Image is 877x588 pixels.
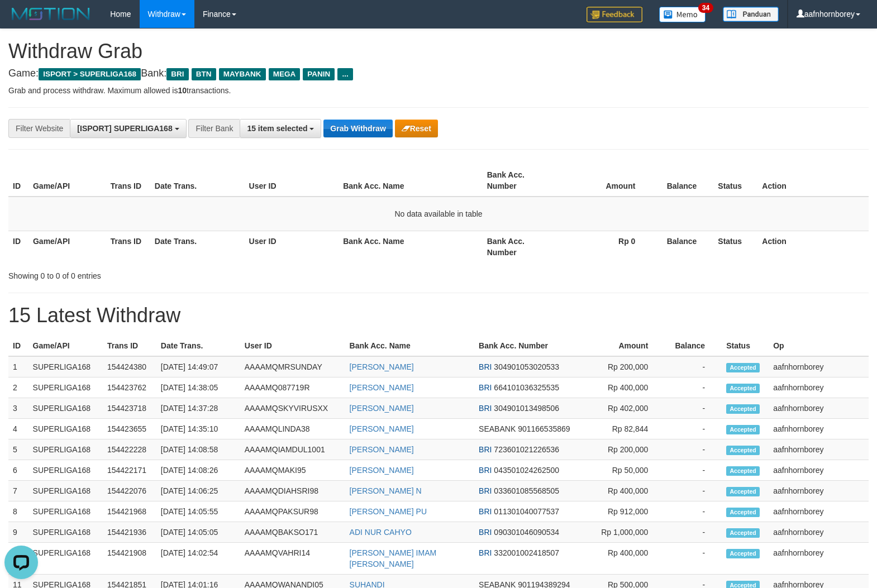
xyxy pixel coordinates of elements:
[156,481,240,501] td: [DATE] 14:06:25
[240,356,345,377] td: AAAAMQMRSUNDAY
[494,383,559,392] span: Copy 664101036325535 to clipboard
[28,501,103,522] td: SUPERLIGA168
[665,336,722,356] th: Balance
[28,522,103,543] td: SUPERLIGA168
[156,377,240,398] td: [DATE] 14:38:05
[479,548,492,557] span: BRI
[8,85,869,96] p: Grab and process withdraw. Maximum allowed is transactions.
[28,543,103,575] td: SUPERLIGA168
[103,460,156,481] td: 154422171
[479,424,516,433] span: SEABANK
[665,356,722,377] td: -
[769,356,869,377] td: aafnhornborey
[350,404,414,413] a: [PERSON_NAME]
[350,383,414,392] a: [PERSON_NAME]
[8,481,28,501] td: 7
[188,119,240,138] div: Filter Bank
[350,528,412,537] a: ADI NUR CAHYO
[156,522,240,543] td: [DATE] 14:05:05
[8,304,869,327] h1: 15 Latest Withdraw
[77,124,172,133] span: [ISPORT] SUPERLIGA168
[726,549,760,558] span: Accepted
[350,362,414,371] a: [PERSON_NAME]
[8,6,93,22] img: MOTION_logo.png
[769,336,869,356] th: Op
[28,481,103,501] td: SUPERLIGA168
[28,460,103,481] td: SUPERLIGA168
[156,543,240,575] td: [DATE] 14:02:54
[665,481,722,501] td: -
[582,522,665,543] td: Rp 1,000,000
[323,119,392,137] button: Grab Withdraw
[483,231,560,262] th: Bank Acc. Number
[479,507,492,516] span: BRI
[240,419,345,439] td: AAAAMQLINDA38
[337,68,352,80] span: ...
[247,124,307,133] span: 15 item selected
[8,501,28,522] td: 8
[665,522,722,543] td: -
[8,165,28,197] th: ID
[713,231,757,262] th: Status
[28,165,106,197] th: Game/API
[8,439,28,460] td: 5
[28,356,103,377] td: SUPERLIGA168
[474,336,582,356] th: Bank Acc. Number
[103,419,156,439] td: 154423655
[103,543,156,575] td: 154421908
[769,501,869,522] td: aafnhornborey
[479,383,492,392] span: BRI
[240,543,345,575] td: AAAAMQVAHRI14
[560,231,652,262] th: Rp 0
[339,231,483,262] th: Bank Acc. Name
[192,68,216,80] span: BTN
[240,522,345,543] td: AAAAMQBAKSO171
[150,165,245,197] th: Date Trans.
[769,439,869,460] td: aafnhornborey
[582,481,665,501] td: Rp 400,000
[156,336,240,356] th: Date Trans.
[350,507,427,516] a: [PERSON_NAME] PU
[494,362,559,371] span: Copy 304901053020533 to clipboard
[178,86,187,95] strong: 10
[245,165,339,197] th: User ID
[479,528,492,537] span: BRI
[659,7,706,22] img: Button%20Memo.svg
[103,336,156,356] th: Trans ID
[582,377,665,398] td: Rp 400,000
[39,68,141,80] span: ISPORT > SUPERLIGA168
[722,336,769,356] th: Status
[494,507,559,516] span: Copy 011301040077537 to clipboard
[665,543,722,575] td: -
[8,460,28,481] td: 6
[269,68,301,80] span: MEGA
[28,231,106,262] th: Game/API
[156,356,240,377] td: [DATE] 14:49:07
[769,460,869,481] td: aafnhornborey
[582,419,665,439] td: Rp 82,844
[106,231,150,262] th: Trans ID
[8,266,357,281] div: Showing 0 to 0 of 0 entries
[582,460,665,481] td: Rp 50,000
[103,377,156,398] td: 154423762
[769,398,869,419] td: aafnhornborey
[582,543,665,575] td: Rp 400,000
[769,377,869,398] td: aafnhornborey
[582,336,665,356] th: Amount
[726,487,760,496] span: Accepted
[156,439,240,460] td: [DATE] 14:08:58
[582,398,665,419] td: Rp 402,000
[8,356,28,377] td: 1
[494,548,559,557] span: Copy 332001002418507 to clipboard
[757,231,869,262] th: Action
[350,486,422,495] a: [PERSON_NAME] N
[219,68,266,80] span: MAYBANK
[103,481,156,501] td: 154422076
[350,424,414,433] a: [PERSON_NAME]
[479,445,492,454] span: BRI
[245,231,339,262] th: User ID
[8,522,28,543] td: 9
[28,419,103,439] td: SUPERLIGA168
[156,460,240,481] td: [DATE] 14:08:26
[156,398,240,419] td: [DATE] 14:37:28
